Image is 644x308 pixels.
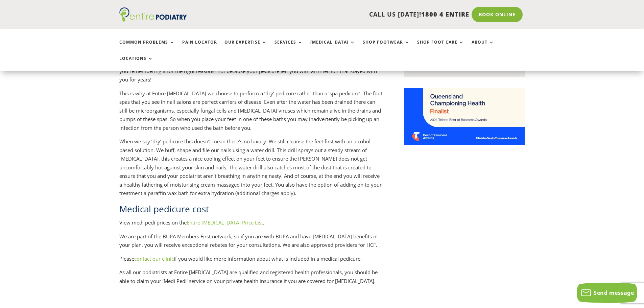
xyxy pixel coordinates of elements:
[119,58,382,89] p: We want your ‘Medi Pedi’ experience to be one of luxury and an experience that you will remember....
[119,89,382,138] p: This is why at Entire [MEDICAL_DATA] we choose to perform a ‘dry’ pedicure rather than a ‘spa ped...
[275,40,303,54] a: Services
[119,137,382,203] p: When we say ‘dry’ pedicure this doesn’t mean there’s no luxury. We still cleanse the feet first w...
[119,268,382,290] p: As all our podiatrists at Entire [MEDICAL_DATA] are qualified and registered health professionals...
[472,40,494,54] a: About
[404,88,525,145] img: Telstra Business Awards QLD State Finalist - Championing Health Category
[119,232,382,255] p: We are part of the BUPA Members First network, so if you are with BUPA and have [MEDICAL_DATA] be...
[472,7,523,22] a: Book Online
[119,203,382,218] h2: Medical pedicure cost
[119,40,175,54] a: Common Problems
[119,255,382,268] p: Please if you would like more information about what is included in a medical pedicure.
[119,56,153,71] a: Locations
[119,16,187,23] a: Entire Podiatry
[224,40,267,54] a: Our Expertise
[310,40,355,54] a: [MEDICAL_DATA]
[404,140,525,146] a: Telstra Business Awards QLD State Finalist - Championing Health Category
[421,10,469,18] span: 1800 4 ENTIRE
[182,40,217,54] a: Pain Locator
[134,255,174,262] a: contact our clinic
[187,219,263,226] a: Entire [MEDICAL_DATA] Price List
[119,7,187,22] img: logo (1)
[213,10,469,19] p: CALL US [DATE]!
[594,289,634,297] span: Send message
[363,40,410,54] a: Shop Footwear
[577,283,637,303] button: Send message
[119,218,382,232] p: View medi pedi prices on the .
[417,40,464,54] a: Shop Foot Care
